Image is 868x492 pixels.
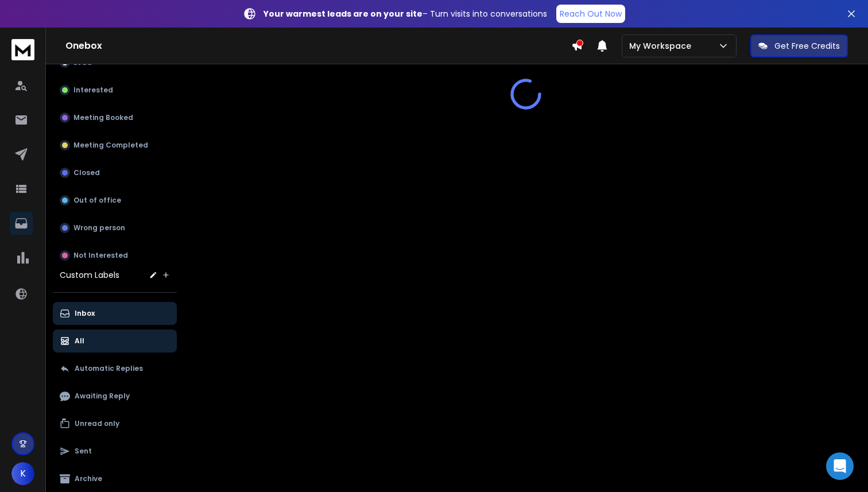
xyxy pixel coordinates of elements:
button: Meeting Booked [53,106,177,129]
strong: Your warmest leads are on your site [263,8,423,20]
button: Unread only [53,412,177,435]
h3: Custom Labels [60,269,119,281]
p: Out of office [73,196,121,205]
p: Not Interested [73,251,128,260]
p: Interested [73,86,113,95]
p: Meeting Booked [73,113,133,122]
p: Wrong person [73,223,125,233]
p: Sent [75,447,92,456]
p: Get Free Credits [774,40,840,52]
p: Unread only [75,419,119,428]
a: Reach Out Now [556,5,625,23]
p: Automatic Replies [75,364,143,373]
button: K [11,462,34,485]
p: Inbox [75,309,95,318]
button: Automatic Replies [53,357,177,380]
img: logo [11,39,34,60]
button: Get Free Credits [750,34,848,57]
button: All [53,330,177,352]
h1: Onebox [65,39,571,53]
p: Meeting Completed [73,141,148,150]
button: Archive [53,467,177,490]
p: Reach Out Now [560,8,622,20]
button: Wrong person [53,216,177,239]
button: Meeting Completed [53,134,177,157]
button: Not Interested [53,244,177,267]
div: Open Intercom Messenger [826,452,854,480]
p: Awaiting Reply [75,392,130,401]
p: Archive [75,474,102,483]
button: Out of office [53,189,177,212]
p: All [75,336,84,346]
button: Closed [53,161,177,184]
button: Inbox [53,302,177,325]
button: Awaiting Reply [53,385,177,408]
p: Closed [73,168,100,177]
button: Interested [53,79,177,102]
p: My Workspace [629,40,696,52]
button: Sent [53,440,177,463]
p: – Turn visits into conversations [263,8,547,20]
